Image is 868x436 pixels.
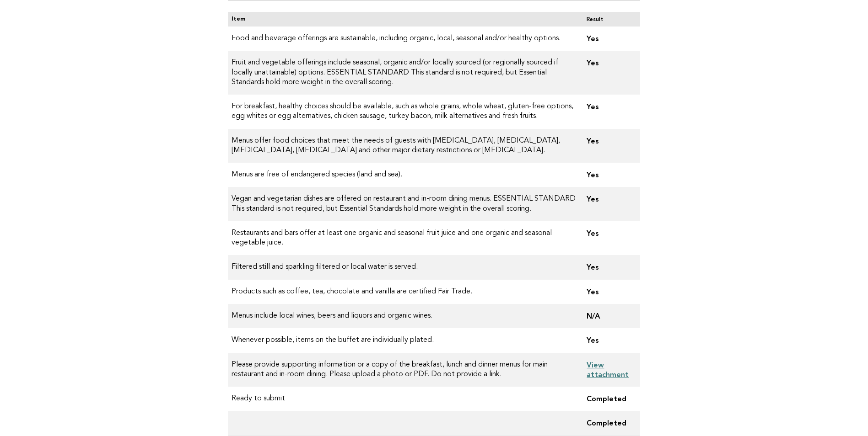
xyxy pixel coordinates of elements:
td: Yes [579,129,640,163]
td: For breakfast, healthy choices should be available, such as whole grains, whole wheat, gluten-fre... [228,95,579,129]
th: Item [228,12,579,27]
td: Yes [579,51,640,95]
td: Completed [579,411,640,435]
td: Vegan and vegetarian dishes are offered on restaurant and in-room dining menus. ESSENTIAL STANDAR... [228,187,579,221]
td: Ready to submit [228,387,579,411]
td: Yes [579,280,640,304]
td: Menus are free of endangered species (land and sea). [228,163,579,187]
td: Yes [579,328,640,352]
td: Products such as coffee, tea, chocolate and vanilla are certified Fair Trade. [228,280,579,304]
td: Whenever possible, items on the buffet are individually plated. [228,328,579,352]
td: Menus include local wines, beers and liquors and organic wines. [228,304,579,328]
td: Food and beverage offerings are sustainable, including organic, local, seasonal and/or healthy op... [228,27,579,51]
td: Yes [579,187,640,221]
td: Yes [579,163,640,187]
td: Yes [579,221,640,255]
td: N/A [579,304,640,328]
td: Filtered still and sparkling filtered or local water is served. [228,255,579,279]
td: Menus offer food choices that meet the needs of guests with [MEDICAL_DATA], [MEDICAL_DATA], [MEDI... [228,129,579,163]
td: Fruit and vegetable offerings include seasonal, organic and/or locally sourced (or regionally sou... [228,51,579,95]
td: Please provide supporting information or a copy of the breakfast, lunch and dinner menus for main... [228,353,579,387]
a: View attachment [587,361,629,379]
td: Yes [579,27,640,51]
td: Yes [579,255,640,279]
td: Restaurants and bars offer at least one organic and seasonal fruit juice and one organic and seas... [228,221,579,255]
td: Completed [579,387,640,411]
td: Yes [579,95,640,129]
th: Result [579,12,640,27]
